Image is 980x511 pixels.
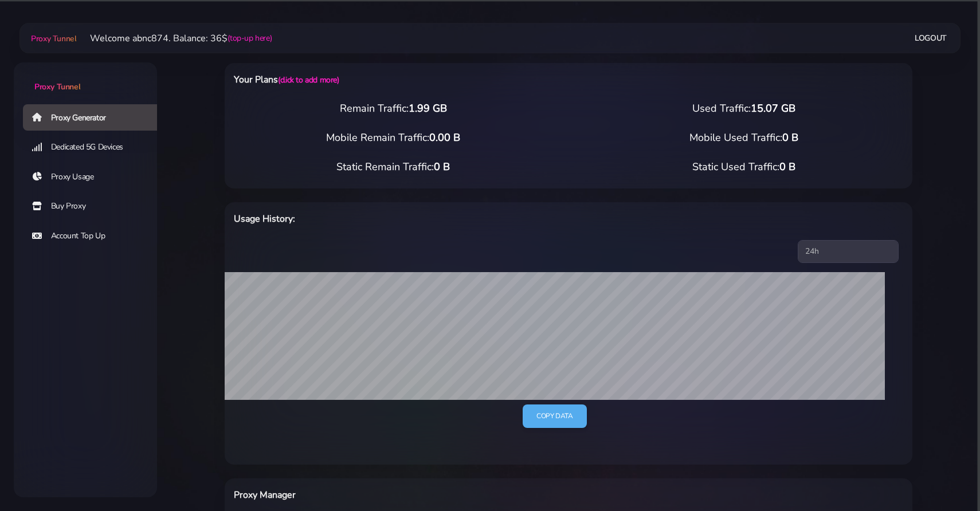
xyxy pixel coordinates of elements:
a: Proxy Tunnel [14,62,157,93]
span: 0.00 B [429,131,460,144]
a: Proxy Generator [23,104,166,131]
iframe: Webchat Widget [924,455,966,497]
span: 0 B [779,160,795,174]
div: Mobile Remain Traffic: [218,130,569,146]
a: Account Top Up [23,223,166,249]
a: Proxy Tunnel [29,29,76,48]
h6: Your Plans [234,72,618,87]
span: 15.07 GB [751,101,795,115]
a: Buy Proxy [23,193,166,219]
a: (top-up here) [228,32,272,44]
div: Used Traffic: [569,101,919,116]
div: Static Used Traffic: [569,159,919,175]
span: Proxy Tunnel [31,33,76,44]
div: Static Remain Traffic: [218,159,569,175]
div: Remain Traffic: [218,101,569,116]
span: Proxy Tunnel [34,81,80,92]
a: Copy data [523,404,586,428]
a: (click to add more) [278,74,339,85]
a: Proxy Usage [23,164,166,190]
div: Mobile Used Traffic: [569,130,919,146]
span: 0 B [434,160,450,174]
span: 0 B [782,131,798,144]
h6: Usage History: [234,211,618,226]
li: Welcome abnc874. Balance: 36$ [76,32,272,45]
a: Dedicated 5G Devices [23,134,166,160]
h6: Proxy Manager [234,488,618,502]
span: 1.99 GB [409,101,447,115]
a: Logout [915,27,947,49]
